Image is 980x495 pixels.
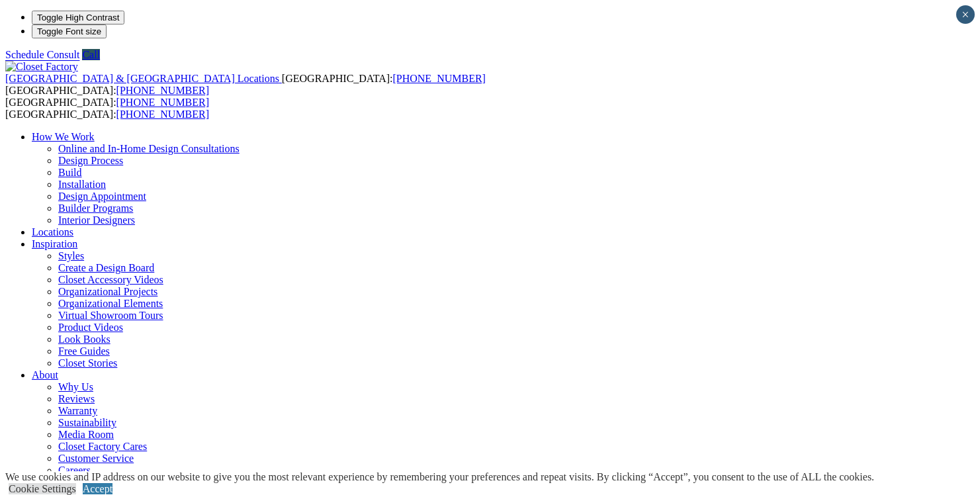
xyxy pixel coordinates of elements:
[58,345,110,357] a: Free Guides
[37,13,119,22] span: Toggle High Contrast
[58,453,134,464] a: Customer Service
[5,73,279,84] span: [GEOGRAPHIC_DATA] & [GEOGRAPHIC_DATA] Locations
[58,381,93,392] a: Why Us
[58,393,95,404] a: Reviews
[58,143,240,154] a: Online and In-Home Design Consultations
[58,274,163,285] a: Closet Accessory Videos
[32,238,77,249] a: Inspiration
[5,73,486,96] span: [GEOGRAPHIC_DATA]: [GEOGRAPHIC_DATA]:
[58,334,111,345] a: Look Books
[58,405,97,416] a: Warranty
[58,202,133,214] a: Builder Programs
[32,369,58,381] a: About
[32,11,124,24] button: Toggle High Contrast
[32,226,73,238] a: Locations
[58,310,163,321] a: Virtual Showroom Tours
[5,49,79,60] a: Schedule Consult
[58,262,154,273] a: Create a Design Board
[956,5,975,24] button: Close
[58,429,114,440] a: Media Room
[58,357,117,369] a: Closet Stories
[116,85,209,96] a: [PHONE_NUMBER]
[58,155,123,166] a: Design Process
[58,286,157,297] a: Organizational Projects
[5,61,78,73] img: Closet Factory
[9,483,76,494] a: Cookie Settings
[58,417,116,428] a: Sustainability
[116,97,209,108] a: [PHONE_NUMBER]
[5,471,874,483] div: We use cookies and IP address on our website to give you the most relevant experience by remember...
[32,131,95,142] a: How We Work
[58,167,82,178] a: Build
[392,73,485,84] a: [PHONE_NUMBER]
[116,109,209,120] a: [PHONE_NUMBER]
[58,298,163,309] a: Organizational Elements
[58,322,123,333] a: Product Videos
[58,441,147,452] a: Closet Factory Cares
[58,465,91,476] a: Careers
[58,191,146,202] a: Design Appointment
[58,214,135,226] a: Interior Designers
[32,24,107,38] button: Toggle Font size
[5,97,209,120] span: [GEOGRAPHIC_DATA]: [GEOGRAPHIC_DATA]:
[83,483,112,494] a: Accept
[58,179,106,190] a: Installation
[58,250,84,261] a: Styles
[37,26,101,36] span: Toggle Font size
[82,49,100,60] a: Call
[5,73,282,84] a: [GEOGRAPHIC_DATA] & [GEOGRAPHIC_DATA] Locations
